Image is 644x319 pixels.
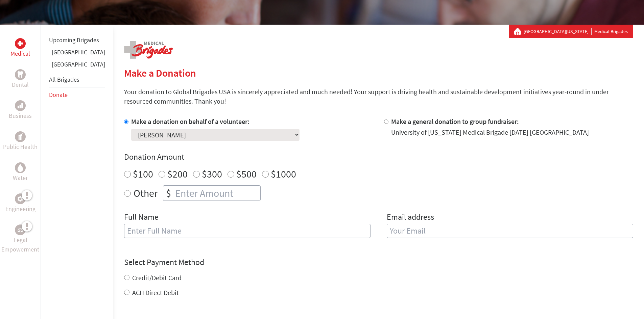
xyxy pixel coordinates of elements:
div: Water [15,162,26,173]
div: Engineering [15,193,26,204]
li: All Brigades [49,72,105,87]
a: All Brigades [49,76,79,83]
a: [GEOGRAPHIC_DATA] [52,60,105,68]
img: Dental [18,71,23,78]
img: Water [18,164,23,171]
a: [GEOGRAPHIC_DATA][US_STATE] [524,28,592,35]
label: Other [134,185,158,201]
div: Legal Empowerment [15,224,26,235]
p: Business [9,111,32,121]
img: logo-medical.png [124,41,173,59]
div: Medical [15,38,26,49]
a: Donate [49,91,68,99]
h2: Make a Donation [124,67,633,79]
label: Make a general donation to group fundraiser: [391,117,519,126]
label: $500 [236,167,257,180]
img: Public Health [18,133,23,140]
a: Upcoming Brigades [49,36,99,44]
p: Engineering [5,204,35,214]
a: [GEOGRAPHIC_DATA] [52,48,105,56]
label: ACH Direct Debit [132,288,179,297]
div: Business [15,100,26,111]
p: Water [13,173,28,183]
input: Enter Amount [174,186,260,201]
a: Public HealthPublic Health [3,131,38,152]
label: Full Name [124,212,159,224]
label: $200 [167,167,188,180]
p: Your donation to Global Brigades USA is sincerely appreciated and much needed! Your support is dr... [124,87,633,106]
label: Make a donation on behalf of a volunteer: [131,117,249,126]
li: Honduras [49,60,105,72]
li: Upcoming Brigades [49,33,105,48]
p: Medical [10,49,30,58]
img: Business [18,103,23,108]
h4: Donation Amount [124,152,633,162]
p: Public Health [3,142,38,152]
input: Enter Full Name [124,224,371,238]
label: Email address [387,212,434,224]
a: DentalDental [12,69,29,89]
label: $100 [133,167,153,180]
div: $ [163,186,174,201]
img: Medical [18,41,23,46]
h4: Select Payment Method [124,257,633,268]
label: $300 [202,167,222,180]
div: Public Health [15,131,26,142]
label: Credit/Debit Card [132,273,182,282]
img: Legal Empowerment [18,228,23,232]
a: MedicalMedical [10,38,30,58]
li: Donate [49,87,105,102]
a: WaterWater [13,162,28,183]
input: Your Email [387,224,633,238]
label: $1000 [271,167,296,180]
div: Dental [15,69,26,80]
a: BusinessBusiness [9,100,32,121]
div: University of [US_STATE] Medical Brigade [DATE] [GEOGRAPHIC_DATA] [391,128,589,137]
a: EngineeringEngineering [5,193,35,214]
li: Greece [49,48,105,60]
p: Dental [12,80,29,89]
div: Medical Brigades [514,28,628,35]
img: Engineering [18,196,23,202]
a: Legal EmpowermentLegal Empowerment [1,224,39,254]
p: Legal Empowerment [1,235,39,254]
